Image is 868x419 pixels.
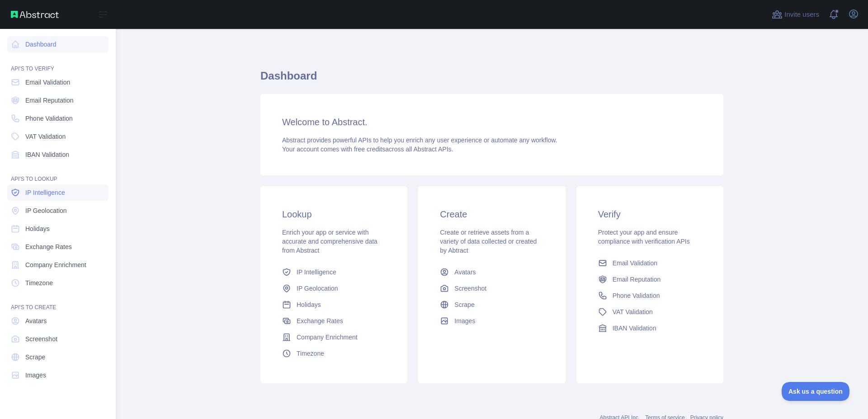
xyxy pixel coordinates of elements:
span: Avatars [25,316,47,325]
a: Timezone [7,275,108,291]
div: API'S TO VERIFY [7,54,108,72]
span: IBAN Validation [25,150,69,159]
span: IBAN Validation [613,324,656,333]
span: Protect your app and ensure compliance with verification APIs [598,229,690,245]
span: Images [25,371,46,380]
span: Abstract provides powerful APIs to help you enrich any user experience or automate any workflow. [282,137,557,144]
span: Timezone [297,349,324,358]
a: Email Reputation [594,271,705,287]
span: Avatars [454,268,476,277]
a: IP Geolocation [7,202,108,219]
a: Avatars [7,313,108,329]
a: Timezone [278,345,389,362]
a: Images [7,367,108,383]
span: VAT Validation [613,307,653,316]
span: Email Reputation [613,275,661,284]
a: Dashboard [7,36,108,52]
a: Company Enrichment [7,257,108,273]
img: Abstract API [11,11,59,18]
span: Create or retrieve assets from a variety of data collected or created by Abtract [440,229,537,254]
span: Phone Validation [25,114,73,123]
a: Exchange Rates [7,239,108,255]
span: Email Reputation [25,96,74,105]
a: Phone Validation [594,287,705,304]
a: IP Intelligence [278,264,389,280]
a: Holidays [7,221,108,237]
a: Screenshot [436,280,547,297]
a: Holidays [278,297,389,313]
span: Enrich your app or service with accurate and comprehensive data from Abstract [282,229,377,254]
a: IBAN Validation [7,146,108,163]
h3: Create [440,208,543,221]
span: Exchange Rates [25,242,72,251]
h3: Welcome to Abstract. [282,116,702,128]
span: Email Validation [25,78,70,87]
button: Invite users [770,7,821,22]
span: Images [454,316,475,325]
a: Images [436,313,547,329]
span: Company Enrichment [297,333,358,342]
span: Screenshot [454,284,486,293]
span: free credits [354,146,385,153]
a: Scrape [436,297,547,313]
span: Screenshot [25,334,57,344]
span: IP Geolocation [297,284,338,293]
span: Company Enrichment [25,260,86,269]
h3: Lookup [282,208,386,221]
a: IP Intelligence [7,184,108,201]
span: Your account comes with across all Abstract APIs. [282,146,453,153]
span: Holidays [297,300,321,309]
a: Company Enrichment [278,329,389,345]
a: Email Reputation [7,92,108,108]
a: IP Geolocation [278,280,389,297]
a: Avatars [436,264,547,280]
a: Email Validation [594,255,705,271]
a: IBAN Validation [594,320,705,336]
div: API'S TO CREATE [7,293,108,311]
a: Screenshot [7,331,108,347]
a: Email Validation [7,74,108,90]
a: Scrape [7,349,108,365]
a: VAT Validation [594,304,705,320]
iframe: Toggle Customer Support [782,382,850,401]
h3: Verify [598,208,702,221]
a: Exchange Rates [278,313,389,329]
span: Exchange Rates [297,316,343,325]
h1: Dashboard [260,69,723,90]
span: Invite users [784,9,819,20]
span: IP Geolocation [25,206,67,215]
span: Phone Validation [613,291,660,300]
span: VAT Validation [25,132,66,141]
span: IP Intelligence [25,188,65,197]
a: VAT Validation [7,128,108,145]
span: Email Validation [613,259,657,268]
span: Scrape [25,353,45,362]
span: IP Intelligence [297,268,336,277]
a: Phone Validation [7,110,108,127]
span: Timezone [25,278,53,287]
div: API'S TO LOOKUP [7,165,108,183]
span: Scrape [454,300,474,309]
span: Holidays [25,224,50,233]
